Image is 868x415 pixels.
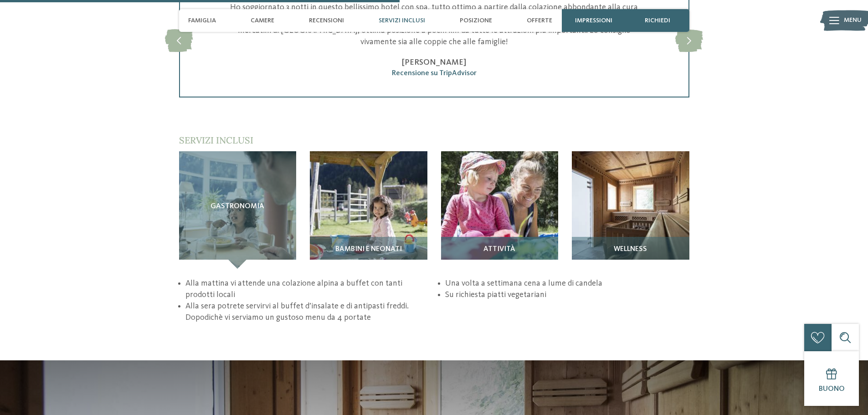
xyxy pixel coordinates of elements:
[211,203,264,211] span: Gastronomia
[185,278,429,301] li: Alla mattina vi attende una colazione alpina a buffet con tanti prodotti locali
[441,151,559,269] img: Il family hotel a Vipiteno per veri intenditori
[185,301,429,323] li: Alla sera potrete servirvi al buffet d’insalate e di antipasti freddi. Dopodichè vi serviamo un g...
[819,385,845,393] span: Buono
[460,17,492,25] span: Posizione
[379,17,425,25] span: Servizi inclusi
[804,351,859,406] a: Buono
[179,134,253,146] span: Servizi inclusi
[445,278,689,289] li: Una volta a settimana cena a lume di candela
[575,17,612,25] span: Impressioni
[251,17,274,25] span: Camere
[310,151,427,269] img: Il family hotel a Vipiteno per veri intenditori
[402,58,466,67] span: [PERSON_NAME]
[445,289,689,301] li: Su richiesta piatti vegetariani
[572,151,689,269] img: Il family hotel a Vipiteno per veri intenditori
[309,17,344,25] span: Recensioni
[483,246,515,254] span: Attività
[188,17,216,25] span: Famiglia
[392,70,477,77] span: Recensione su TripAdvisor
[614,246,647,254] span: Wellness
[335,246,402,254] span: Bambini e neonati
[645,17,670,25] span: richiedi
[527,17,552,25] span: Offerte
